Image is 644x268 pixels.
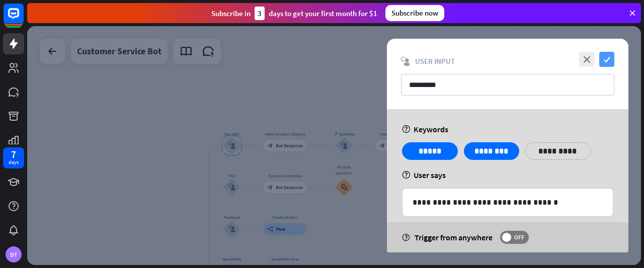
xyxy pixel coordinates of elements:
div: User says [402,170,613,180]
i: help [402,234,410,241]
i: close [579,52,594,67]
button: Open LiveChat chat widget [8,4,38,34]
a: 7 days [3,147,24,168]
i: check [599,52,614,67]
div: Keywords [402,124,613,134]
span: Trigger from anywhere [415,232,493,242]
span: User Input [415,56,455,66]
i: block_user_input [401,57,410,66]
i: help [402,171,411,179]
div: 7 [11,150,16,159]
i: help [402,125,411,133]
span: OFF [511,233,527,241]
div: Subscribe in days to get your first month for $1 [211,7,377,20]
div: Subscribe now [385,5,444,21]
div: 3 [255,7,265,20]
div: days [9,159,19,166]
div: DT [6,246,22,262]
